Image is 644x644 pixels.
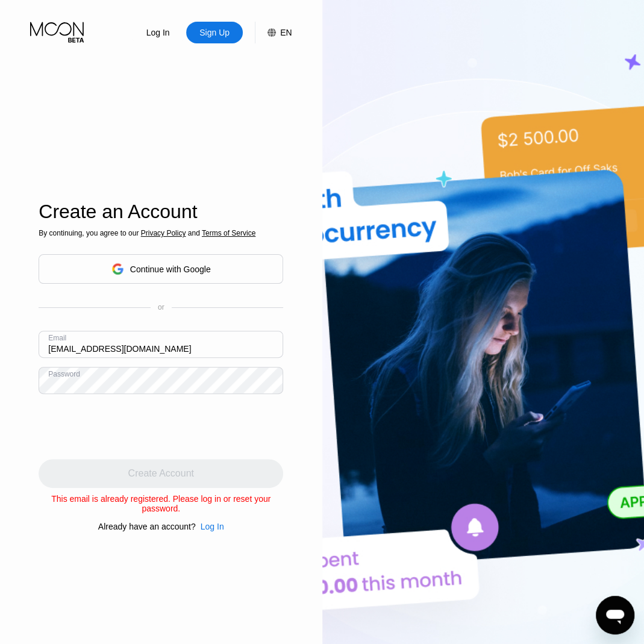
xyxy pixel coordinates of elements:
div: Create an Account [39,201,283,223]
div: Sign Up [186,22,243,43]
div: Continue with Google [130,264,211,274]
div: Log In [145,27,171,39]
div: Sign Up [198,27,231,39]
div: Log In [196,522,224,531]
span: Terms of Service [202,229,255,237]
span: Privacy Policy [141,229,186,237]
div: By continuing, you agree to our [39,229,283,237]
div: Password [48,370,80,378]
div: Continue with Google [39,254,283,284]
span: and [186,229,202,237]
iframe: reCAPTCHA [39,403,222,450]
div: This email is already registered. Please log in or reset your password. [39,494,283,513]
div: Already have an account? [98,522,196,531]
div: Email [48,334,66,342]
iframe: Knapp för att öppna meddelandefönstret [596,596,634,634]
div: EN [255,22,292,43]
div: Log In [130,22,186,43]
div: or [158,303,164,311]
div: Log In [201,522,224,531]
div: EN [280,28,292,37]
